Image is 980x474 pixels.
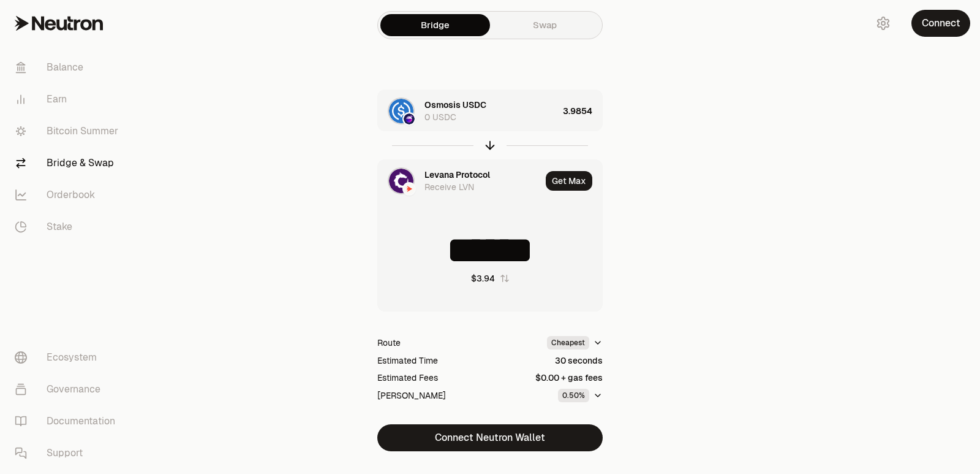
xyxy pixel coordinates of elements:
[558,389,603,402] button: 0.50%
[404,183,415,194] img: Neutron Logo
[471,272,510,285] button: $3.94
[377,424,603,451] button: Connect Neutron Wallet
[377,389,446,402] div: [PERSON_NAME]
[377,337,401,349] div: Route
[547,336,589,350] div: Cheapest
[471,272,495,285] div: $3.94
[5,83,132,115] a: Earn
[5,179,132,211] a: Orderbook
[546,171,592,191] button: Get Max
[424,169,490,181] div: Levana Protocol
[5,52,132,83] a: Balance
[424,181,474,193] div: Receive LVN
[911,10,970,37] button: Connect
[389,99,413,123] img: USDC Logo
[377,354,438,367] div: Estimated Time
[535,372,603,384] div: $0.00 + gas fees
[558,389,589,402] div: 0.50%
[5,437,132,469] a: Support
[389,169,413,193] img: LVN Logo
[404,113,415,124] img: Osmosis Logo
[563,90,602,132] div: 3.9854
[378,90,558,132] div: USDC LogoOsmosis LogoOsmosis USDC0 USDC
[378,160,541,202] div: LVN LogoNeutron LogoLevana ProtocolReceive LVN
[377,372,438,384] div: Estimated Fees
[5,115,132,147] a: Bitcoin Summer
[555,354,603,367] div: 30 seconds
[378,90,602,132] button: USDC LogoOsmosis LogoOsmosis USDC0 USDC3.9854
[5,405,132,437] a: Documentation
[547,336,603,350] button: Cheapest
[5,342,132,373] a: Ecosystem
[424,111,456,123] div: 0 USDC
[424,99,486,111] div: Osmosis USDC
[5,211,132,243] a: Stake
[5,373,132,405] a: Governance
[380,14,490,36] a: Bridge
[490,14,600,36] a: Swap
[5,147,132,179] a: Bridge & Swap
